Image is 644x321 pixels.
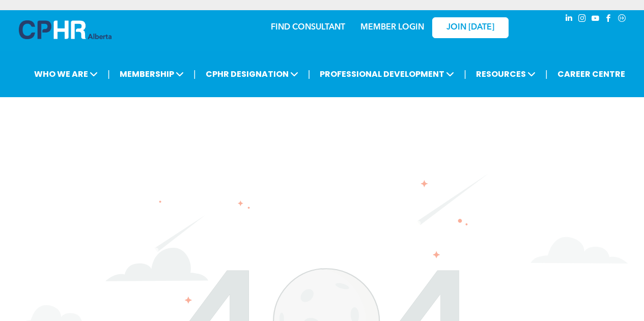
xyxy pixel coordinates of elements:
a: Social network [617,13,628,26]
a: MEMBER LOGIN [360,23,424,32]
li: | [107,64,110,84]
span: CPHR DESIGNATION [203,65,301,83]
li: | [308,64,311,84]
span: JOIN [DATE] [446,23,494,33]
li: | [464,64,466,84]
a: JOIN [DATE] [432,17,509,38]
a: linkedin [564,13,575,26]
a: facebook [603,13,614,26]
span: WHO WE ARE [31,65,101,83]
li: | [545,64,548,84]
img: A blue and white logo for cp alberta [19,20,111,39]
span: PROFESSIONAL DEVELOPMENT [317,65,457,83]
li: | [193,64,196,84]
span: RESOURCES [473,65,539,83]
a: youtube [590,13,601,26]
a: instagram [577,13,588,26]
a: FIND CONSULTANT [271,23,345,32]
span: MEMBERSHIP [117,65,187,83]
a: CAREER CENTRE [554,65,628,83]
